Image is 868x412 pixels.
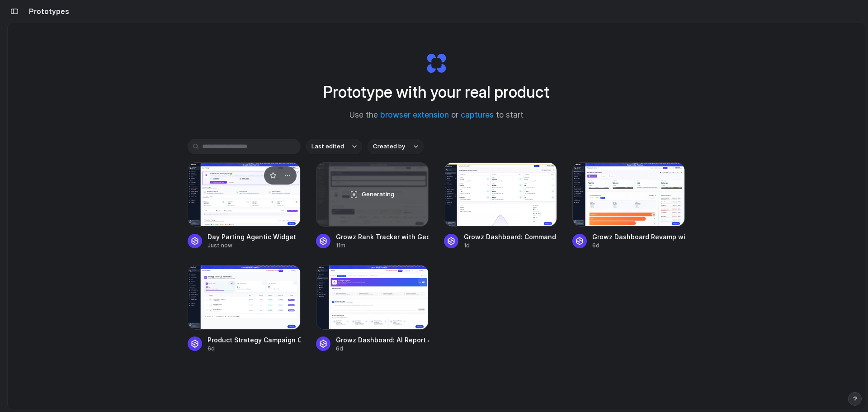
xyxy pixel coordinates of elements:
a: Day Parting Agentic WidgetDay Parting Agentic WidgetJust now [188,162,301,250]
button: Created by [368,139,424,154]
div: 6d [208,345,301,353]
a: Product Strategy Campaign OverviewProduct Strategy Campaign Overview6d [188,265,301,352]
div: Growz Rank Tracker with Geo & AI Alerts [336,232,429,242]
button: Last edited [306,139,362,154]
h2: Prototypes [25,6,69,17]
div: Just now [208,242,296,250]
a: Growz Dashboard: Command Bar FeatureGrowz Dashboard: Command Bar Feature1d [444,162,557,250]
a: captures [461,110,494,119]
a: Growz Dashboard Revamp with shadcn-uiGrowz Dashboard Revamp with shadcn-ui6d [572,162,685,250]
span: Created by [373,142,405,151]
a: browser extension [380,110,449,119]
h1: Prototype with your real product [323,80,549,104]
div: Growz Dashboard: Command Bar Feature [464,232,557,242]
span: Generating [362,190,394,199]
div: Growz Dashboard Revamp with shadcn-ui [592,232,685,242]
span: Use the or to start [349,109,524,121]
a: Growz Rank Tracker with Geo & AI AlertsGeneratingGrowz Rank Tracker with Geo & AI Alerts11m [316,162,429,250]
div: 1d [464,242,557,250]
div: 6d [592,242,685,250]
div: Product Strategy Campaign Overview [208,335,301,345]
div: 6d [336,345,429,353]
a: Growz Dashboard: AI Report & Alerts SectionGrowz Dashboard: AI Report & Alerts Section6d [316,265,429,352]
div: Growz Dashboard: AI Report & Alerts Section [336,335,429,345]
div: 11m [336,242,429,250]
span: Last edited [311,142,344,151]
div: Day Parting Agentic Widget [208,232,296,242]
